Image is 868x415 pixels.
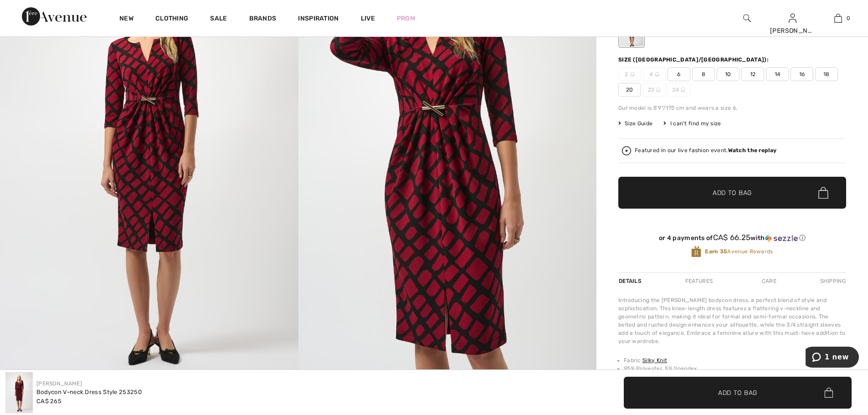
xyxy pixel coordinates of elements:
img: Bodycon V-neck Dress Style 253250 [5,372,33,413]
button: Add to Bag [618,177,846,209]
span: 22 [643,83,666,97]
span: Add to Bag [718,388,757,397]
div: or 4 payments of with [618,233,846,242]
a: Sale [210,15,227,24]
strong: Watch the replay [728,147,777,154]
div: Introducing the [PERSON_NAME] bodycon dress, a perfect blend of style and sophistication. This kn... [618,296,846,345]
span: Inspiration [298,15,339,24]
img: Avenue Rewards [691,246,701,258]
div: Our model is 5'9"/175 cm and wears a size 6. [618,104,846,112]
li: Fabric: [624,356,846,364]
a: New [119,15,134,24]
div: Details [618,273,644,289]
strong: Earn 35 [705,248,727,255]
div: Shipping [818,273,846,289]
iframe: Opens a widget where you can chat to one of our agents [806,347,859,369]
img: Bag.svg [824,388,833,398]
span: 4 [643,67,666,81]
a: Silky Knit [642,357,667,364]
img: 1ère Avenue [22,7,87,26]
div: Care [754,273,784,289]
img: ring-m.svg [630,72,635,77]
span: 18 [815,67,838,81]
div: Features [678,273,720,289]
span: 2 [618,67,641,81]
span: 12 [741,67,764,81]
div: [PERSON_NAME] [770,26,815,36]
img: Watch the replay [622,146,631,155]
div: Bodycon V-neck Dress Style 253250 [36,388,142,397]
a: [PERSON_NAME] [36,380,82,387]
a: Brands [249,15,277,24]
a: Prom [397,14,415,23]
button: Add to Bag [624,377,852,409]
li: 95% Polyester, 5% Spandex [624,364,846,373]
img: ring-m.svg [655,72,659,77]
div: Featured in our live fashion event. [635,148,776,154]
img: search the website [743,13,751,24]
span: CA$ 265 [36,398,62,405]
span: 6 [668,67,690,81]
div: Size ([GEOGRAPHIC_DATA]/[GEOGRAPHIC_DATA]): [618,56,770,64]
a: 0 [816,13,860,24]
span: 20 [618,83,641,97]
img: ring-m.svg [656,87,661,92]
span: 10 [717,67,740,81]
span: Add to Bag [713,188,752,198]
span: 14 [766,67,789,81]
img: My Info [789,13,796,24]
span: 24 [668,83,690,97]
span: 0 [847,14,850,22]
a: Live [361,14,375,23]
span: CA$ 66.25 [713,233,751,242]
span: Avenue Rewards [705,247,773,256]
img: ring-m.svg [681,87,685,92]
img: Bag.svg [818,187,828,199]
span: 8 [692,67,715,81]
div: or 4 payments ofCA$ 66.25withSezzle Click to learn more about Sezzle [618,233,846,246]
img: Sezzle [765,234,798,242]
img: My Bag [834,13,842,24]
div: Black/red [620,12,643,46]
div: I can't find my size [663,119,721,128]
a: Sign In [789,14,796,22]
a: Clothing [155,15,188,24]
span: 16 [791,67,813,81]
span: Size Guide [618,119,652,128]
